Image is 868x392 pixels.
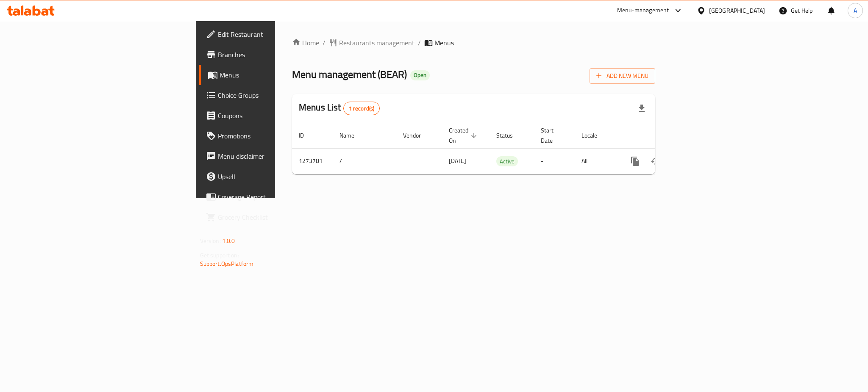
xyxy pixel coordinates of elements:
[218,171,334,182] span: Upsell
[292,123,713,174] table: enhanced table
[590,68,655,84] button: Add New Menu
[199,85,341,105] a: Choice Groups
[596,71,648,81] span: Add New Menu
[496,157,518,166] span: Active
[617,6,669,16] div: Menu-management
[199,207,341,227] a: Grocery Checklist
[418,38,421,48] li: /
[218,131,334,141] span: Promotions
[199,105,341,126] a: Coupons
[199,44,341,65] a: Branches
[339,130,365,141] span: Name
[200,250,239,261] span: Get support on:
[410,72,430,79] span: Open
[575,148,618,174] td: All
[434,38,454,48] span: Menus
[534,148,575,174] td: -
[344,105,380,113] span: 1 record(s)
[339,38,415,48] span: Restaurants management
[222,235,235,246] span: 1.0.0
[449,125,479,146] span: Created On
[292,38,655,48] nav: breadcrumb
[618,123,713,149] th: Actions
[199,24,341,44] a: Edit Restaurant
[449,155,466,166] span: [DATE]
[299,101,380,115] h2: Menus List
[329,38,415,48] a: Restaurants management
[218,50,334,60] span: Branches
[199,146,341,166] a: Menu disclaimer
[632,98,652,119] div: Export file
[200,258,254,269] a: Support.OpsPlatform
[199,65,341,85] a: Menus
[218,151,334,161] span: Menu disclaimer
[218,212,334,222] span: Grocery Checklist
[403,130,432,141] span: Vendor
[333,148,396,174] td: /
[218,110,334,121] span: Coupons
[199,126,341,146] a: Promotions
[541,125,565,146] span: Start Date
[218,29,334,39] span: Edit Restaurant
[218,192,334,202] span: Coverage Report
[199,187,341,207] a: Coverage Report
[218,90,334,100] span: Choice Groups
[625,151,645,171] button: more
[854,6,857,15] span: A
[709,6,765,15] div: [GEOGRAPHIC_DATA]
[343,102,380,115] div: Total records count
[292,65,407,84] span: Menu management ( BEAR )
[200,235,221,246] span: Version:
[581,130,608,141] span: Locale
[199,166,341,187] a: Upsell
[220,70,334,80] span: Menus
[496,130,524,141] span: Status
[299,130,315,141] span: ID
[410,70,430,80] div: Open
